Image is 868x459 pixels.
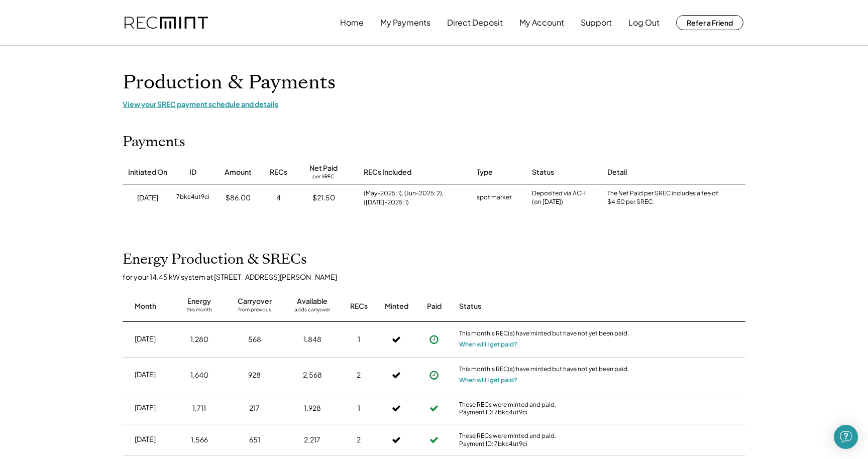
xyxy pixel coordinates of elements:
div: Paid [427,301,442,311]
div: Month [135,301,156,311]
button: Payment approved, but not yet initiated. [426,368,442,383]
div: ID [189,167,196,177]
button: When will I get paid? [459,339,517,350]
button: Payment approved, but not yet initiated. [426,332,442,347]
div: Open Intercom Messenger [834,425,858,449]
div: 1,280 [190,334,208,345]
div: RECs Included [364,167,411,177]
div: Minted [385,301,408,311]
div: Detail [607,167,627,177]
div: Type [477,167,493,177]
div: Energy [187,296,211,306]
div: Initiated On [128,167,167,177]
div: Amount [225,167,252,177]
button: Log Out [628,13,660,33]
button: When will I get paid? [459,375,517,385]
div: Deposited via ACH (on [DATE]) [532,189,586,206]
div: 1,711 [192,403,206,413]
div: [DATE] [135,434,156,444]
div: 2 [357,370,361,380]
div: Status [459,301,630,311]
div: 2 [357,435,361,445]
div: These RECs were minted and paid. Payment ID: 7bkc4ut9ci [459,401,630,416]
div: 1 [358,403,360,413]
div: $86.00 [226,193,251,203]
div: Carryover [238,296,272,306]
div: 1,848 [303,334,321,345]
div: 4 [276,193,281,203]
div: Net Paid [309,163,338,173]
div: 2,217 [304,435,320,445]
button: My Account [519,13,564,33]
div: [DATE] [135,403,156,413]
h1: Production & Payments [123,71,745,94]
div: RECs [270,167,287,177]
div: 651 [249,435,260,445]
div: 1,640 [190,370,208,380]
button: Direct Deposit [447,13,503,33]
div: Status [532,167,554,177]
div: [DATE] [135,370,156,380]
div: [DATE] [137,193,158,203]
button: Refer a Friend [676,15,743,30]
button: Support [581,13,612,33]
div: Available [297,296,328,306]
div: for your 14.45 kW system at [STREET_ADDRESS][PERSON_NAME] [123,272,755,281]
div: (May-2025: 1), (Jun-2025: 2), ([DATE]-2025: 1) [364,189,467,207]
div: 1,928 [304,403,321,413]
div: adds carryover [294,306,330,316]
div: 1,566 [191,435,208,445]
h2: Payments [123,134,185,151]
div: View your SREC payment schedule and details [123,99,745,108]
div: RECs [350,301,368,311]
div: 7bkc4ut9ci [176,193,209,203]
div: 217 [249,403,260,413]
img: recmint-logotype%403x.png [125,17,208,29]
div: [DATE] [135,334,156,344]
div: This month's REC(s) have minted but have not yet been paid. [459,329,630,339]
div: per SREC [312,173,335,181]
div: 1 [358,334,360,345]
div: These RECs were minted and paid. Payment ID: 7bkc4ut9ci [459,432,630,447]
div: This month's REC(s) have minted but have not yet been paid. [459,365,630,375]
button: Home [340,13,364,33]
div: 928 [248,370,261,380]
button: My Payments [380,13,430,33]
div: from previous [238,306,271,316]
h2: Energy Production & SRECs [123,251,307,268]
div: spot market [477,193,512,203]
div: this month [186,306,212,316]
div: 2,568 [303,370,322,380]
div: The Net Paid per SREC includes a fee of $4.50 per SREC. [607,189,723,206]
div: $21.50 [312,193,335,203]
div: 568 [248,334,261,345]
